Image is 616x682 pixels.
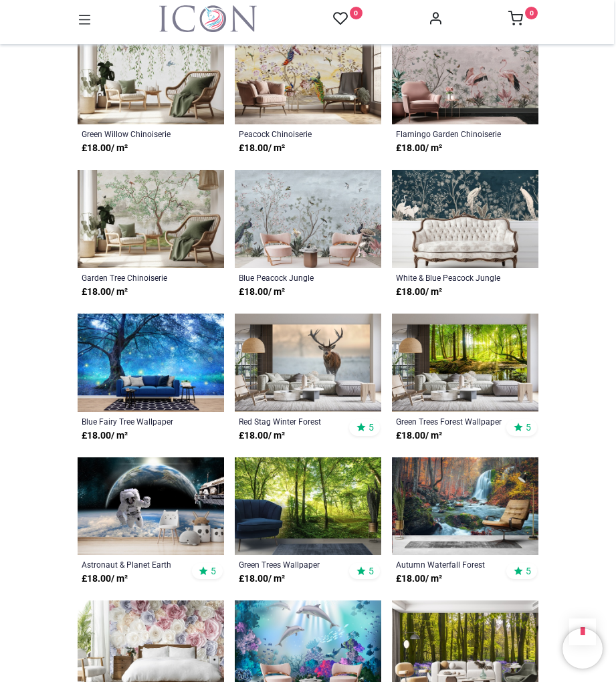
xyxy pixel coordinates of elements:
[333,11,363,27] a: 0
[396,286,442,299] strong: £ 18.00 / m²
[235,170,381,268] img: Blue Peacock Jungle Chinoiserie Wall Mural Wallpaper
[396,416,507,427] a: Green Trees Forest Wallpaper
[428,15,443,25] a: Account Info
[82,128,193,139] a: Green Willow Chinoiserie Wallpaper
[396,272,507,283] a: White & Blue Peacock Jungle Chinoiserie Wallpaper
[82,429,128,443] strong: £ 18.00 / m²
[396,429,442,443] strong: £ 18.00 / m²
[239,559,350,570] a: Green Trees Wallpaper
[525,7,538,19] sup: 0
[526,565,531,577] span: 5
[369,565,374,577] span: 5
[82,559,193,570] a: Astronaut & Planet Earth Wallpaper
[396,142,442,155] strong: £ 18.00 / m²
[78,457,224,556] img: Astronaut & Planet Earth Wall Mural Wallpaper
[235,457,381,556] img: Green Trees Wall Mural Wallpaper
[392,170,538,268] img: White & Blue Peacock Jungle Chinoiserie Wall Mural Wallpaper
[239,286,285,299] strong: £ 18.00 / m²
[396,128,507,139] a: Flamingo Garden Chinoiserie Wallpaper
[82,272,193,283] a: Garden Tree Chinoiserie Wallpaper
[82,416,193,427] a: Blue Fairy Tree Wallpaper
[78,314,224,412] img: Blue Fairy Tree Wall Mural Wallpaper
[239,142,285,155] strong: £ 18.00 / m²
[239,429,285,443] strong: £ 18.00 / m²
[211,565,216,577] span: 5
[392,26,538,124] img: Flamingo Garden Chinoiserie Wall Mural Wallpaper
[78,26,224,124] img: Green Willow Chinoiserie Wall Mural Wallpaper
[235,314,381,412] img: Red Stag Winter Forest Wall Mural Wallpaper
[78,170,224,268] img: Garden Tree Chinoiserie Wall Mural Wallpaper
[350,7,363,19] sup: 0
[235,26,381,124] img: Peacock Chinoiserie Wall Mural Wallpaper
[239,572,285,586] strong: £ 18.00 / m²
[369,421,374,433] span: 5
[159,5,257,32] img: Icon Wall Stickers
[396,559,507,570] a: Autumn Waterfall Forest Wallpaper
[82,286,128,299] strong: £ 18.00 / m²
[82,142,128,155] strong: £ 18.00 / m²
[396,572,442,586] strong: £ 18.00 / m²
[239,128,350,139] a: Peacock Chinoiserie Wallpaper
[526,421,531,433] span: 5
[239,272,350,283] a: Blue Peacock Jungle Chinoiserie Wallpaper
[159,5,257,32] a: Logo of Icon Wall Stickers
[392,457,538,556] img: Autumn Waterfall Forest Wall Mural Wallpaper
[508,15,538,25] a: 0
[562,629,603,669] iframe: Brevo live chat
[392,314,538,412] img: Green Trees Forest Wall Mural Wallpaper
[82,572,128,586] strong: £ 18.00 / m²
[239,416,350,427] a: Red Stag Winter Forest Wallpaper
